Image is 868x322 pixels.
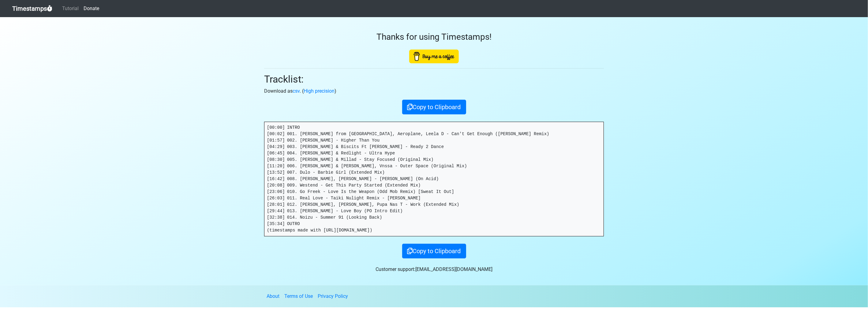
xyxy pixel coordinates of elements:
[264,87,604,95] p: Download as . ( )
[318,293,348,299] a: Privacy Policy
[284,293,313,299] a: Terms of Use
[12,2,52,15] a: Timestamps
[293,88,300,94] a: csv
[264,32,604,42] h3: Thanks for using Timestamps!
[409,50,459,63] img: Buy Me A Coffee
[837,291,861,315] iframe: Drift Widget Chat Controller
[81,2,102,15] a: Donate
[264,73,604,85] h2: Tracklist:
[304,88,335,94] a: High precision
[60,2,81,15] a: Tutorial
[264,122,604,236] pre: [00:00] INTRO [00:02] 001. [PERSON_NAME] from [GEOGRAPHIC_DATA], Aeroplane, Leela D - Can't Get E...
[402,100,466,114] button: Copy to Clipboard
[267,293,279,299] a: About
[402,244,466,258] button: Copy to Clipboard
